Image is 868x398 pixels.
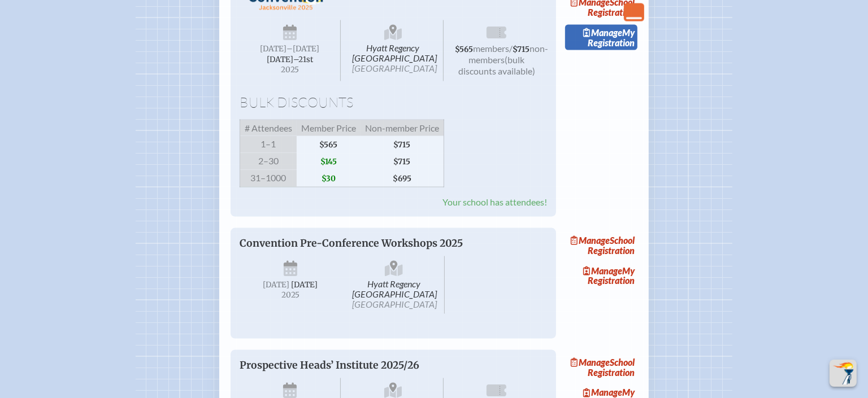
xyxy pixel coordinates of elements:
[297,136,361,153] span: $565
[361,170,444,187] span: $695
[297,153,361,170] span: $145
[267,55,313,64] span: [DATE]–⁠21st
[583,387,622,398] span: Manage
[287,44,319,54] span: –[DATE]
[361,153,444,170] span: $715
[297,170,361,187] span: $30
[344,256,445,314] span: Hyatt Regency [GEOGRAPHIC_DATA]
[353,299,437,309] span: [GEOGRAPHIC_DATA]
[565,263,637,289] a: ManageMy Registration
[240,153,297,170] span: 2–30
[509,43,513,54] span: /
[458,54,535,76] span: (bulk discounts available)
[468,43,548,65] span: non-members
[571,357,610,368] span: Manage
[583,265,622,276] span: Manage
[343,20,444,81] span: Hyatt Regency [GEOGRAPHIC_DATA]
[455,45,473,54] span: $565
[240,359,419,371] span: Prospective Heads’ Institute 2025/26
[565,25,637,51] a: ManageMy Registration
[240,120,297,136] span: # Attendees
[830,360,857,387] button: Scroll Top
[565,233,637,259] a: ManageSchool Registration
[240,136,297,153] span: 1–1
[361,136,444,153] span: $715
[352,63,437,73] span: [GEOGRAPHIC_DATA]
[513,45,530,54] span: $715
[473,43,509,54] span: members
[263,280,289,290] span: [DATE]
[240,95,547,111] h1: Bulk Discounts
[583,27,622,38] span: Manage
[260,44,287,54] span: [DATE]
[249,65,331,74] span: 2025
[571,235,610,246] span: Manage
[442,196,547,207] span: Your school has attendees!
[249,291,332,299] span: 2025
[361,120,444,136] span: Non-member Price
[291,280,318,290] span: [DATE]
[565,355,637,380] a: ManageSchool Registration
[240,170,297,187] span: 31–1000
[832,362,854,384] img: To the top
[240,237,463,250] span: Convention Pre-Conference Workshops 2025
[297,120,361,136] span: Member Price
